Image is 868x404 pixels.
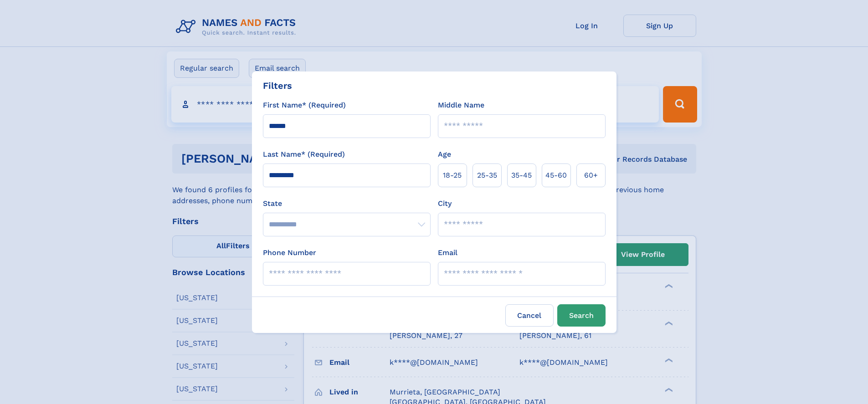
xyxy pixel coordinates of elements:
label: Email [438,247,457,258]
button: Search [557,304,606,327]
label: Middle Name [438,100,484,111]
label: Cancel [505,304,554,327]
span: 18‑25 [443,170,462,181]
label: First Name* (Required) [263,100,346,111]
span: 25‑35 [477,170,497,181]
label: Phone Number [263,247,316,258]
span: 60+ [584,170,598,181]
label: City [438,198,452,209]
div: Filters [263,79,292,92]
label: Age [438,149,451,160]
span: 35‑45 [511,170,532,181]
span: 45‑60 [545,170,567,181]
label: State [263,198,431,209]
label: Last Name* (Required) [263,149,345,160]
